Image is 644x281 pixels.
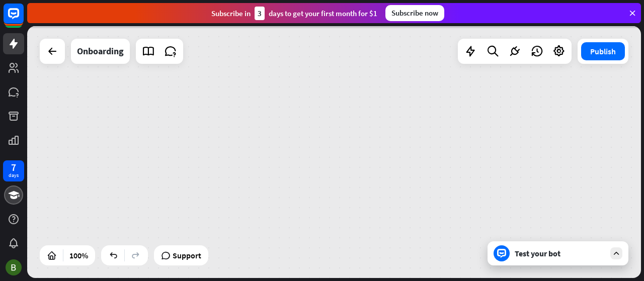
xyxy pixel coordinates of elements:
div: Subscribe now [385,5,444,21]
a: 7 days [3,160,24,181]
div: 3 [255,7,265,20]
div: days [9,172,19,179]
div: Subscribe in days to get your first month for $1 [211,7,377,20]
div: 7 [11,163,16,172]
